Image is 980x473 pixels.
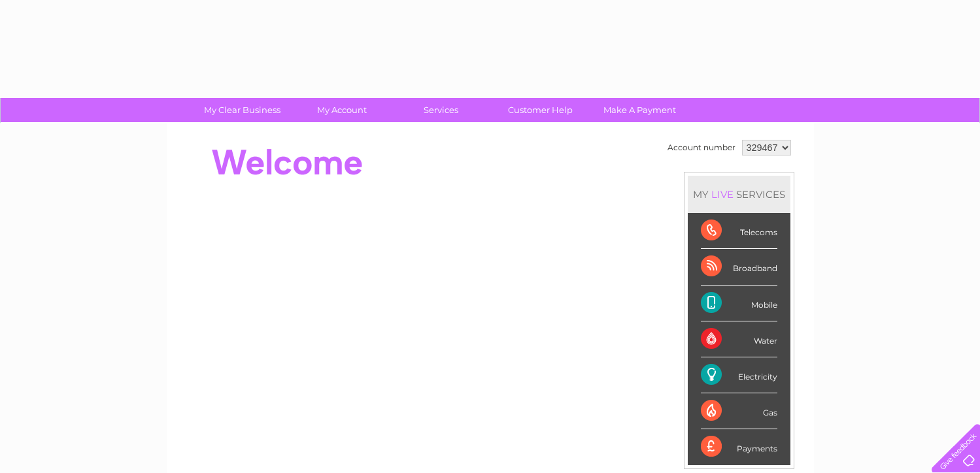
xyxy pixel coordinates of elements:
div: Telecoms [701,213,777,249]
div: Payments [701,429,777,465]
td: Account number [664,137,739,159]
div: Water [701,321,777,357]
a: My Account [288,98,396,122]
div: Mobile [701,285,777,321]
div: Electricity [701,357,777,393]
a: Customer Help [486,98,594,122]
div: Broadband [701,249,777,285]
div: MY SERVICES [688,176,790,213]
div: LIVE [709,188,736,201]
div: Gas [701,393,777,429]
a: Make A Payment [586,98,694,122]
a: My Clear Business [188,98,296,122]
a: Services [387,98,495,122]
